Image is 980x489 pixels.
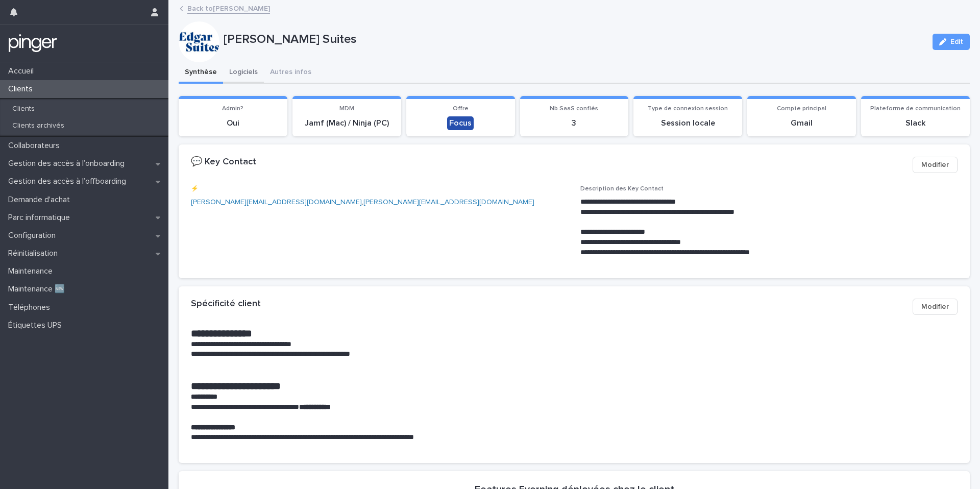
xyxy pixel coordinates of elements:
[4,105,43,113] p: Clients
[187,2,270,14] a: Back to[PERSON_NAME]
[191,157,256,168] h2: 💬 Key Contact
[4,84,41,94] p: Clients
[363,199,534,206] a: [PERSON_NAME][EMAIL_ADDRESS][DOMAIN_NAME]
[191,199,362,206] a: [PERSON_NAME][EMAIL_ADDRESS][DOMAIN_NAME]
[224,32,924,47] p: [PERSON_NAME] Suites
[753,118,850,128] p: Gmail
[4,231,64,240] p: Configuration
[4,249,66,258] p: Réinitialisation
[4,195,78,205] p: Demande d'achat
[453,106,469,112] span: Offre
[913,157,958,173] button: Modifier
[870,106,961,112] span: Plateforme de communication
[4,159,133,168] p: Gestion des accès à l’onboarding
[179,62,223,84] button: Synthèse
[299,118,395,128] p: Jamf (Mac) / Ninja (PC)
[921,302,949,312] span: Modifier
[4,303,58,312] p: Téléphones
[648,106,728,112] span: Type de connexion session
[4,213,78,223] p: Parc informatique
[550,106,598,112] span: Nb SaaS confiés
[921,160,949,170] span: Modifier
[223,62,264,84] button: Logiciels
[4,121,72,130] p: Clients archivés
[191,299,261,310] h2: Spécificité client
[640,118,736,128] p: Session locale
[4,177,134,186] p: Gestion des accès à l’offboarding
[4,321,70,330] p: Étiquettes UPS
[526,118,623,128] p: 3
[867,118,964,128] p: Slack
[933,34,970,50] button: Edit
[950,38,963,45] span: Edit
[4,66,42,76] p: Accueil
[913,299,958,315] button: Modifier
[4,266,61,276] p: Maintenance
[222,106,243,112] span: Admin?
[191,186,199,192] span: ⚡️
[777,106,826,112] span: Compte principal
[447,116,474,130] div: Focus
[339,106,354,112] span: MDM
[185,118,281,128] p: Oui
[264,62,317,84] button: Autres infos
[4,141,68,151] p: Collaborateurs
[580,186,664,192] span: Description des Key Contact
[191,197,568,208] p: ,
[8,33,58,54] img: mTgBEunGTSyRkCgitkcU
[4,284,73,294] p: Maintenance 🆕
